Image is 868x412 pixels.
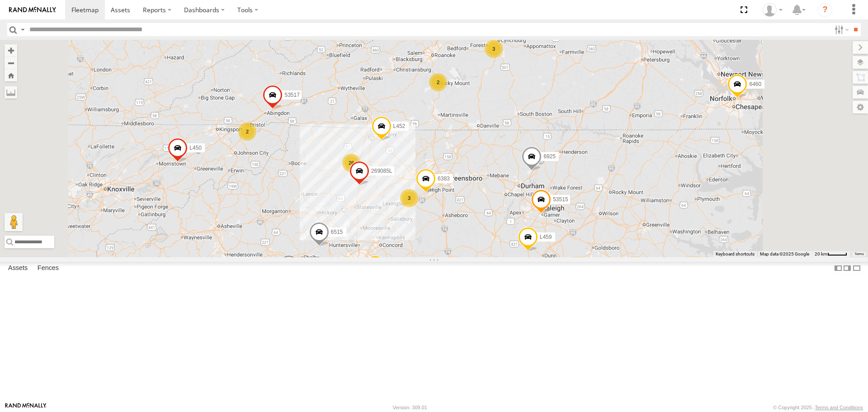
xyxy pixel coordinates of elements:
div: 2 [429,73,447,91]
div: 26 [342,154,360,172]
button: Drag Pegman onto the map to open Street View [5,213,23,231]
div: Brandy Byrd [759,3,786,17]
span: L452 [393,123,406,129]
span: 20 km [815,251,827,256]
span: 6925 [543,153,556,160]
button: Zoom out [5,57,17,69]
div: 2 [238,123,256,141]
span: 6383 [438,175,450,182]
label: Fences [33,262,63,275]
label: Map Settings [853,101,868,114]
span: 53515 [553,196,568,203]
span: Map data ©2025 Google [760,251,809,256]
div: 3 [485,40,503,58]
button: Zoom in [5,44,17,57]
div: © Copyright 2025 - [773,405,863,410]
span: L459 [540,234,552,241]
img: rand-logo.svg [9,7,56,13]
a: Terms (opens in new tab) [854,252,864,256]
div: 3 [400,189,418,207]
span: 6515 [331,229,343,236]
button: Map Scale: 20 km per 40 pixels [812,251,850,257]
label: Hide Summary Table [852,262,861,275]
a: Terms and Conditions [815,405,863,410]
label: Dock Summary Table to the Left [834,262,843,275]
span: L450 [189,145,202,152]
label: Search Filter Options [831,23,850,36]
label: Dock Summary Table to the Right [843,262,852,275]
span: 6460 [749,81,761,87]
span: 53517 [284,92,299,98]
label: Measure [5,86,17,99]
label: Search Query [19,23,26,36]
button: Zoom Home [5,69,17,81]
i: ? [818,3,832,17]
label: Assets [4,262,32,275]
span: 269085L [371,168,392,174]
div: Version: 309.01 [393,405,427,410]
a: Visit our Website [5,403,47,412]
button: Keyboard shortcuts [716,251,755,257]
